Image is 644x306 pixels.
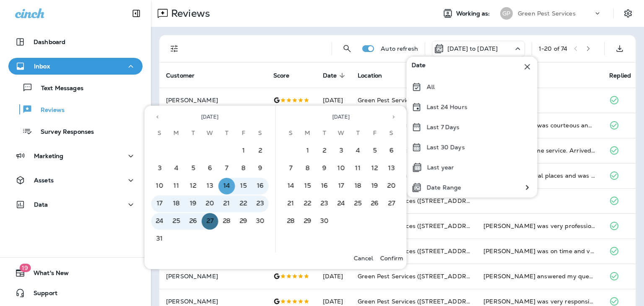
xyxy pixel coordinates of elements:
button: Next month [387,111,400,123]
button: 8 [299,160,316,177]
p: Green Pest Services [518,10,576,17]
button: 4 [168,160,185,177]
button: 9 [252,160,269,177]
button: 10 [151,178,168,194]
button: 1 [235,143,252,159]
span: Saturday [384,125,399,142]
button: 23 [252,195,269,212]
p: Last 30 Days [427,144,465,150]
p: Text Messages [33,85,83,93]
button: Settings [621,6,636,21]
button: 14 [218,178,235,194]
p: Auto refresh [381,45,418,52]
button: Previous month [151,111,164,123]
button: 22 [299,195,316,212]
p: Last year [427,164,454,171]
button: 21 [283,195,299,212]
button: 24 [151,213,168,230]
div: Manuel was on time and very Professional he clearly understood my concerns [483,247,596,255]
button: 4 [350,143,366,159]
button: 26 [185,213,202,230]
button: 13 [202,178,218,194]
button: 19 [185,195,202,212]
button: 19What's New [8,265,143,281]
button: 6 [202,160,218,177]
p: Date Range [427,184,461,191]
button: 24 [333,195,350,212]
button: Cancel [350,252,377,264]
button: 31 [151,231,168,247]
button: Filters [166,40,183,57]
button: 8 [235,160,252,177]
button: Collapse Sidebar [125,5,148,22]
span: Sunday [283,125,299,142]
button: 12 [185,178,202,194]
span: Friday [367,125,382,142]
button: 25 [350,195,366,212]
button: 9 [316,160,333,177]
span: Replied [609,72,631,79]
button: 28 [218,213,235,230]
button: 15 [299,178,316,194]
button: 3 [151,160,168,177]
button: 12 [366,160,383,177]
span: Monday [169,125,184,142]
button: 13 [383,160,400,177]
button: 15 [235,178,252,194]
span: [DATE] [332,114,350,120]
p: [PERSON_NAME] [166,97,260,104]
button: 3 [333,143,350,159]
span: Thursday [219,125,234,142]
button: 14 [283,178,299,194]
span: [DATE] [201,114,218,120]
div: GP [500,7,513,20]
button: 7 [218,160,235,177]
button: 11 [350,160,366,177]
button: 20 [383,178,400,194]
p: Inbox [34,63,50,70]
span: Date [412,62,426,72]
p: Survey Responses [32,128,94,136]
button: 10 [333,160,350,177]
div: Jonathon was courteous and efficient. Signed up for more services because of him! [483,121,596,130]
button: Survey Responses [8,122,143,140]
span: Friday [236,125,251,142]
button: 2 [316,143,333,159]
span: Replied [609,72,642,79]
button: 11 [168,178,185,194]
span: Green Pest Services ([STREET_ADDRESS]) [358,96,482,104]
button: Export as CSV [611,40,628,57]
button: 22 [235,195,252,212]
button: 5 [185,160,202,177]
span: Green Pest Services ([STREET_ADDRESS]) [358,197,482,205]
span: Green Pest Services ([STREET_ADDRESS][PERSON_NAME]) [358,272,534,280]
span: Support [25,290,57,300]
button: 21 [218,195,235,212]
p: Confirm [380,255,403,262]
p: Last 7 Days [427,124,460,130]
button: 27 [202,213,218,230]
span: What's New [25,270,69,280]
p: All [427,83,435,90]
button: 16 [316,178,333,194]
button: 18 [168,195,185,212]
span: Score [273,72,290,79]
button: 18 [350,178,366,194]
button: Support [8,285,143,301]
span: Green Pest Services ([STREET_ADDRESS]) [358,222,482,230]
button: 5 [366,143,383,159]
p: Last 24 Hours [427,104,467,110]
button: 19 [366,178,383,194]
button: Assets [8,172,143,189]
p: Assets [34,177,54,184]
span: Wednesday [334,125,349,142]
p: [PERSON_NAME] [166,298,260,305]
button: 1 [299,143,316,159]
button: 30 [252,213,269,230]
span: Green Pest Services ([STREET_ADDRESS]) [358,247,482,255]
td: [DATE] [316,264,351,289]
span: Date [323,72,337,79]
p: Reviews [168,7,210,20]
p: Data [34,201,48,208]
button: 7 [283,160,299,177]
